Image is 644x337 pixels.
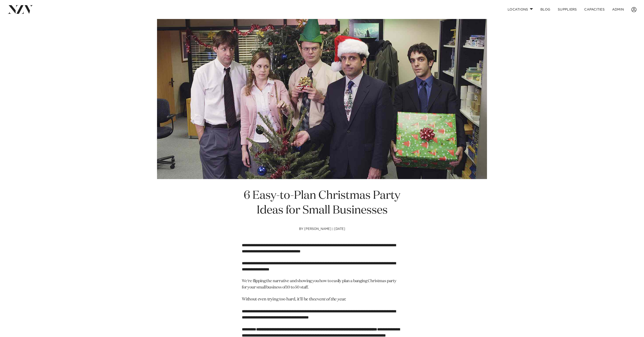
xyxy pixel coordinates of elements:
h4: by [PERSON_NAME] | [DATE] [242,227,402,242]
p: Paragraph block [242,260,402,273]
a: BLOG [537,4,554,15]
img: 6 Easy-to-Plan Christmas Party Ideas for Small Businesses [157,19,487,179]
p: Paragraph block [242,242,402,255]
p: We're flipping the narrative and showing you how to easily plan a banging Christmas party for you... [242,278,402,291]
img: nzv-logo.png [7,5,33,14]
p: Paragraph block [242,308,402,321]
a: ADMIN [608,4,628,15]
a: Capacities [580,4,608,15]
h1: 6 Easy-to-Plan Christmas Party Ideas for Small Businesses [242,188,402,218]
a: SUPPLIERS [554,4,580,15]
span: Without even trying too hard, it'll be the [242,297,315,301]
a: Locations [504,4,537,15]
em: event of the year. [315,297,346,301]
